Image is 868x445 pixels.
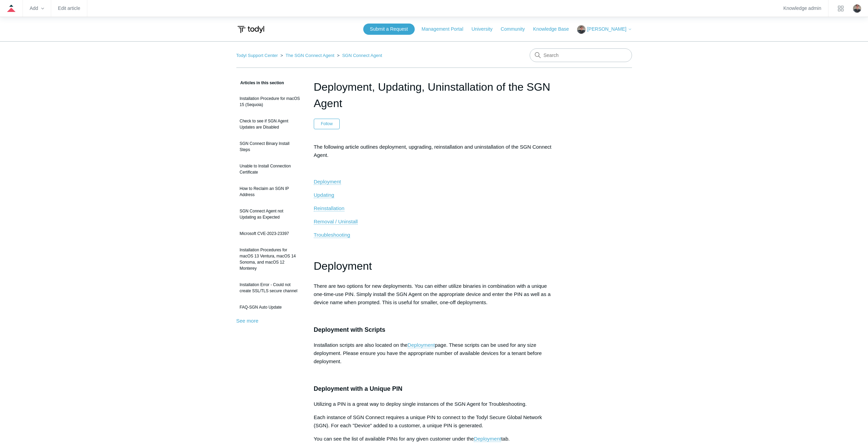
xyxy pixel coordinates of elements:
a: Edit article [58,6,80,10]
li: Todyl Support Center [236,53,279,58]
a: Knowledge admin [783,6,821,10]
a: Todyl Support Center [236,53,278,58]
span: Deployment with a Unique PIN [314,385,402,392]
a: Installation Error - Could not create SSL/TLS secure channel [236,278,304,297]
button: Follow Article [314,119,340,129]
button: [PERSON_NAME] [577,25,632,34]
span: Reinstallation [314,205,344,211]
zd-hc-trigger: Click your profile icon to open the profile menu [853,4,861,13]
span: Installation scripts are also located on the [314,342,408,348]
span: Utilizing a PIN is a great way to deploy single instances of the SGN Agent for Troubleshooting. [314,401,527,407]
a: FAQ-SGN Auto Update [236,301,304,314]
span: page. These scripts can be used for any size deployment. Please ensure you have the appropriate n... [314,342,542,364]
span: There are two options for new deployments. You can either utilize binaries in combination with a ... [314,283,551,305]
a: SGN Connect Binary Install Steps [236,137,304,156]
a: Removal / Uninstall [314,219,358,225]
a: SGN Connect Agent not Updating as Expected [236,205,304,224]
h1: Deployment, Updating, Uninstallation of the SGN Agent [314,79,555,112]
a: Deployment [408,342,435,348]
a: Installation Procedures for macOS 13 Ventura, macOS 14 Sonoma, and macOS 12 Monterey [236,243,304,275]
span: Deployment with Scripts [314,326,385,333]
a: Deployment [314,179,341,185]
a: Reinstallation [314,205,344,211]
span: tab. [501,436,510,442]
img: Todyl Support Center Help Center home page [236,23,265,36]
a: Updating [314,192,334,198]
a: Check to see if SGN Agent Updates are Disabled [236,115,304,134]
a: SGN Connect Agent [342,53,382,58]
a: Knowledge Base [533,26,576,33]
a: Microsoft CVE-2023-23397 [236,227,304,240]
li: SGN Connect Agent [336,53,382,58]
a: Troubleshooting [314,232,350,238]
li: The SGN Connect Agent [279,53,336,58]
span: [PERSON_NAME] [587,26,626,32]
a: University [471,26,499,33]
span: The following article outlines deployment, upgrading, reinstallation and uninstallation of the SG... [314,144,551,158]
a: Unable to Install Connection Certificate [236,160,304,179]
a: Community [501,26,532,33]
span: Updating [314,192,334,198]
a: See more [236,318,259,324]
span: You can see the list of available PINs for any given customer under the [314,436,474,442]
span: Each instance of SGN Connect requires a unique PIN to connect to the Todyl Secure Global Network ... [314,414,542,428]
a: Management Portal [422,26,470,33]
a: Submit a Request [363,24,415,35]
a: How to Reclaim an SGN IP Address [236,182,304,201]
a: Deployment [474,436,501,442]
span: Articles in this section [236,80,284,85]
img: user avatar [853,4,861,13]
span: Deployment [314,260,372,272]
a: The SGN Connect Agent [285,53,334,58]
input: Search [530,48,632,62]
a: Installation Procedure for macOS 15 (Sequoia) [236,92,304,111]
zd-hc-trigger: Add [30,6,44,10]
